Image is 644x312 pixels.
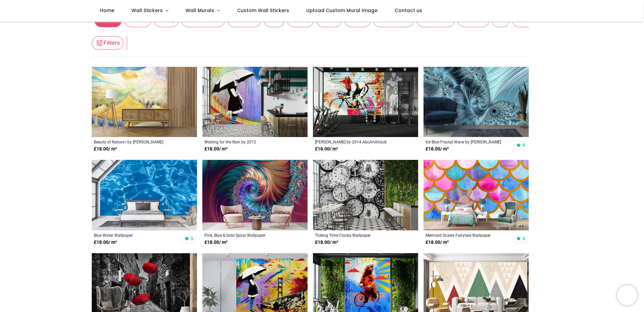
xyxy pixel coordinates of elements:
img: Blue Water Wall Mural Wallpaper [92,160,197,230]
span: 4 [522,142,525,148]
iframe: Brevo live chat [617,285,637,305]
strong: £ 18.00 / m² [204,146,228,152]
a: [PERSON_NAME] by 2014 AbcArtAttack [315,139,396,144]
a: Blue Water Wallpaper [94,232,175,238]
img: Beauty of Nature I Wall Mural by Tenyo Marchev [92,67,197,137]
span: 5 [191,235,193,241]
strong: £ 18.00 / m² [315,146,338,152]
span: 4 [522,235,525,241]
button: Filters [92,36,123,50]
span: Custom Wall Stickers [237,7,289,14]
a: Ticking Time Clocks Wallpaper [315,232,396,238]
strong: £ 18.00 / m² [94,146,117,152]
img: Le Fox Wall Mural by 2014 AbcArtAttack [313,67,418,137]
a: Mermaid Scales Fairytale Wallpaper [426,232,507,238]
span: Home [100,7,114,14]
span: Wall Stickers [131,7,163,14]
img: Pink, Blue & Gold Spiral Wall Mural Wallpaper [202,160,308,230]
strong: £ 18.00 / m² [426,239,449,246]
strong: £ 18.00 / m² [315,239,338,246]
img: Mermaid Scales Fairytale Wall Mural Wallpaper [424,160,529,230]
a: Ice Blue Fractal Wave by [PERSON_NAME] [426,139,507,144]
strong: £ 18.00 / m² [94,239,117,246]
a: Beauty of Nature I by [PERSON_NAME] [94,139,175,144]
span: Upload Custom Mural Image [306,7,377,14]
strong: £ 18.00 / m² [426,146,449,152]
img: Ice Blue Fractal Wave Wall Mural by Andrea Haase [424,67,529,137]
img: Ticking Time Clocks Wall Mural Wallpaper [313,160,418,230]
span: Contact us [395,7,422,14]
span: Wall Murals [186,7,214,14]
strong: £ 18.00 / m² [204,239,228,246]
a: Pink, Blue & Gold Spiral Wallpaper [204,232,285,238]
img: Waiting for the Rain Wall Mural by 2012 AbcArtAttack [202,67,308,137]
a: Waiting for the Rain by 2012 [PERSON_NAME] [204,139,285,144]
